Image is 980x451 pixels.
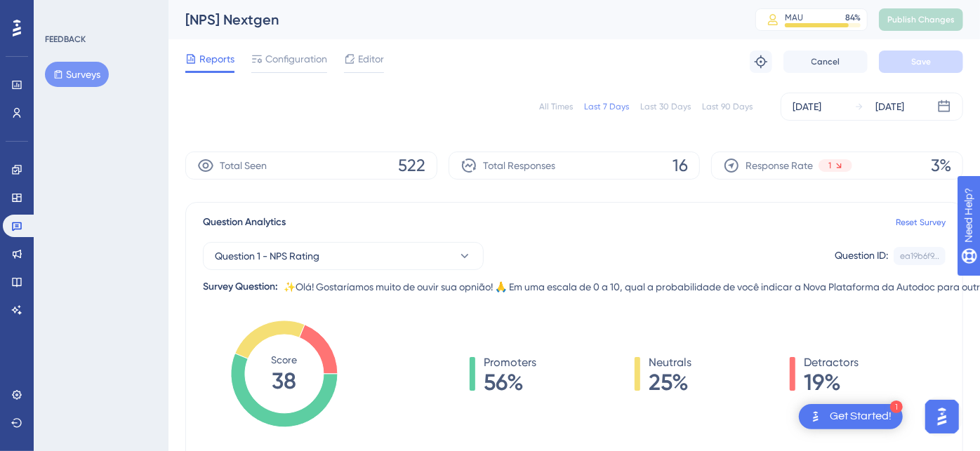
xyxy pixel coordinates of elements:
[649,371,691,393] span: 25%
[911,56,931,67] span: Save
[835,247,888,265] div: Question ID:
[793,98,821,115] div: [DATE]
[807,408,824,425] img: launcher-image-alternative-text
[203,242,484,270] button: Question 1 - NPS Rating
[33,4,88,20] span: Need Help?
[931,154,951,177] span: 3%
[640,101,691,112] div: Last 30 Days
[812,56,840,67] span: Cancel
[875,98,904,115] div: [DATE]
[845,12,861,23] div: 84 %
[45,34,86,45] div: FEEDBACK
[799,404,903,429] div: Open Get Started! checklist, remaining modules: 1
[199,51,234,67] span: Reports
[785,12,803,23] div: MAU
[484,371,536,393] span: 56%
[483,157,555,174] span: Total Responses
[887,14,955,25] span: Publish Changes
[649,354,691,371] span: Neutrals
[828,160,831,171] span: 1
[890,400,903,413] div: 1
[272,354,298,365] tspan: Score
[702,101,753,112] div: Last 90 Days
[215,248,319,264] span: Question 1 - NPS Rating
[539,101,573,112] div: All Times
[830,409,892,424] div: Get Started!
[879,51,963,73] button: Save
[879,8,963,31] button: Publish Changes
[584,101,629,112] div: Last 7 Days
[220,157,267,174] span: Total Seen
[265,51,327,67] span: Configuration
[45,62,109,87] button: Surveys
[484,354,536,371] span: Promoters
[185,10,720,29] div: [NPS] Nextgen
[203,214,286,231] span: Question Analytics
[673,154,688,177] span: 16
[203,278,278,295] div: Survey Question:
[921,396,963,438] iframe: UserGuiding AI Assistant Launcher
[398,154,425,177] span: 522
[272,368,297,394] tspan: 38
[900,250,939,262] div: ea19b6f9...
[783,51,868,73] button: Cancel
[896,217,946,228] a: Reset Survey
[746,157,813,174] span: Response Rate
[358,51,384,67] span: Editor
[804,371,859,393] span: 19%
[804,354,859,371] span: Detractors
